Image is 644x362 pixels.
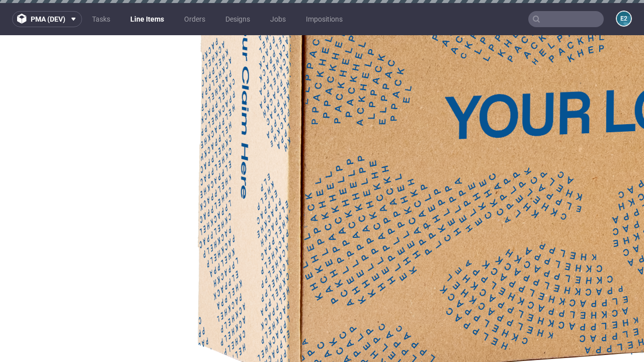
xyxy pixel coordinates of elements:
[300,11,349,27] a: Impositions
[31,16,65,23] span: pma (dev)
[264,11,292,27] a: Jobs
[124,11,170,27] a: Line Items
[219,11,256,27] a: Designs
[86,11,116,27] a: Tasks
[12,11,82,27] button: pma (dev)
[178,11,211,27] a: Orders
[617,12,631,26] figcaption: e2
